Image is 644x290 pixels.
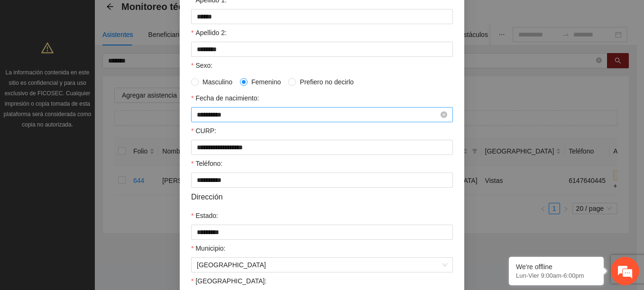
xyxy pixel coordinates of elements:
label: Estado: [191,210,218,221]
span: Femenino [248,77,285,87]
div: Minimizar ventana de chat en vivo [156,5,178,27]
span: Masculino [199,77,236,87]
label: Municipio: [191,243,225,254]
label: Fecha de nacimiento: [191,93,259,103]
p: Lun-Vier 9:00am-6:00pm [516,272,597,279]
label: Apellido 2: [191,27,227,38]
label: Teléfono: [191,158,222,169]
div: Dejar un mensaje [49,48,159,61]
span: close-circle [441,111,447,118]
input: Apellido 1: [191,9,453,24]
label: Colonia: [191,276,267,286]
span: Chihuahua [197,258,447,272]
label: CURP: [191,126,216,136]
input: CURP: [191,140,453,155]
textarea: Escriba su mensaje aquí y haga clic en “Enviar” [5,191,181,224]
div: We're offline [516,263,597,271]
em: Enviar [141,224,172,237]
input: Apellido 2: [191,42,453,57]
span: Estamos sin conexión. Déjenos un mensaje. [18,92,167,188]
input: Estado: [191,225,453,240]
input: Fecha de nacimiento: [197,109,439,120]
label: Sexo: [191,60,212,71]
span: Dirección [191,191,223,203]
input: Teléfono: [191,172,453,188]
span: Prefiero no decirlo [296,77,358,87]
